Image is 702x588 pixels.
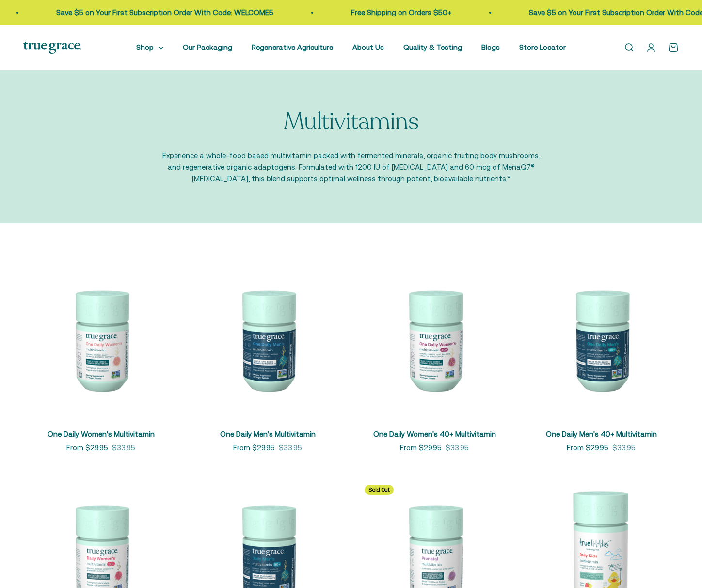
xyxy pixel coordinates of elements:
a: One Daily Men's Multivitamin [220,430,316,438]
compare-at-price: $33.95 [279,442,302,454]
compare-at-price: $33.95 [112,442,135,454]
img: One Daily Men's Multivitamin [190,262,345,417]
a: Regenerative Agriculture [252,43,333,51]
a: Free Shipping on Orders $50+ [351,8,451,16]
img: One Daily Men's 40+ Multivitamin [524,262,679,417]
a: Store Locator [519,43,566,51]
a: Blogs [481,43,500,51]
a: One Daily Men's 40+ Multivitamin [546,430,657,438]
p: Multivitamins [284,109,419,135]
a: One Daily Women's Multivitamin [48,430,155,438]
compare-at-price: $33.95 [446,442,469,454]
summary: Shop [136,42,163,53]
a: One Daily Women's 40+ Multivitamin [373,430,496,438]
sale-price: From $29.95 [233,442,275,454]
sale-price: From $29.95 [66,442,108,454]
p: Experience a whole-food based multivitamin packed with fermented minerals, organic fruiting body ... [162,150,540,185]
a: About Us [352,43,384,51]
sale-price: From $29.95 [567,442,608,454]
a: Quality & Testing [403,43,462,51]
p: Save $5 on Your First Subscription Order With Code: WELCOME5 [56,7,273,18]
sale-price: From $29.95 [400,442,442,454]
img: Daily Multivitamin for Immune Support, Energy, Daily Balance, and Healthy Bone Support* Vitamin A... [357,262,512,417]
a: Our Packaging [183,43,232,51]
img: We select ingredients that play a concrete role in true health, and we include them at effective ... [23,262,178,417]
compare-at-price: $33.95 [612,442,636,454]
